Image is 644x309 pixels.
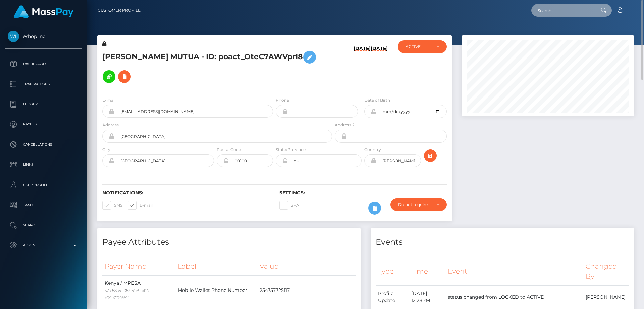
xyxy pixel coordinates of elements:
[102,257,175,276] th: Payer Name
[398,40,447,53] button: ACTIVE
[376,286,409,308] td: Profile Update
[276,97,289,103] label: Phone
[102,122,119,128] label: Address
[376,236,629,248] h4: Events
[371,46,388,89] h6: [DATE]
[5,197,82,214] a: Taxes
[583,257,629,286] th: Changed By
[409,257,445,286] th: Time
[364,147,381,153] label: Country
[364,97,390,103] label: Date of Birth
[390,198,447,211] button: Do not require
[5,116,82,133] a: Payees
[217,147,241,153] label: Postal Code
[398,202,431,207] div: Do not require
[8,31,19,42] img: Whop Inc
[257,276,356,305] td: 254757725117
[354,46,371,89] h6: [DATE]
[102,47,328,86] h5: [PERSON_NAME] MUTUA - ID: poact_OteC7AWVprI8
[102,97,115,103] label: E-mail
[583,286,629,308] td: [PERSON_NAME]
[8,160,79,170] p: Links
[8,140,79,150] p: Cancellations
[5,96,82,113] a: Ledger
[257,257,356,276] th: Value
[8,59,79,69] p: Dashboard
[8,119,79,129] p: Payees
[105,288,150,300] small: 57af88a4-1083-4259-af27-b79c7f74559f
[5,55,82,72] a: Dashboard
[376,257,409,286] th: Type
[279,190,446,196] h6: Settings:
[8,79,79,89] p: Transactions
[5,136,82,153] a: Cancellations
[102,201,122,210] label: SMS
[335,122,355,128] label: Address 2
[8,180,79,190] p: User Profile
[98,3,141,17] a: Customer Profile
[8,240,79,250] p: Admin
[5,237,82,254] a: Admin
[406,44,431,49] div: ACTIVE
[445,257,583,286] th: Event
[8,200,79,210] p: Taxes
[5,217,82,234] a: Search
[445,286,583,308] td: status changed from LOCKED to ACTIVE
[8,220,79,230] p: Search
[175,257,257,276] th: Label
[8,99,79,109] p: Ledger
[175,276,257,305] td: Mobile Wallet Phone Number
[102,147,110,153] label: City
[102,276,175,305] td: Kenya / MPESA
[128,201,153,210] label: E-mail
[102,190,269,196] h6: Notifications:
[409,286,445,308] td: [DATE] 12:28PM
[5,33,82,39] span: Whop Inc
[276,147,306,153] label: State/Province
[5,177,82,193] a: User Profile
[531,4,594,17] input: Search...
[5,156,82,173] a: Links
[14,5,73,18] img: MassPay Logo
[279,201,299,210] label: 2FA
[102,236,356,248] h4: Payee Attributes
[5,76,82,92] a: Transactions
